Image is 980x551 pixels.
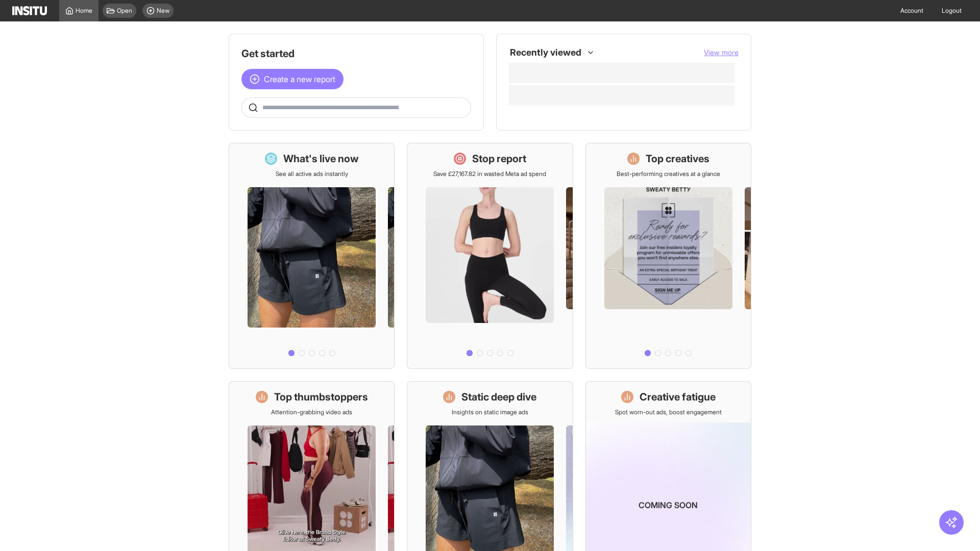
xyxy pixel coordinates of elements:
h1: Static deep dive [461,390,536,404]
h1: Stop report [472,152,526,166]
span: View more [704,48,739,57]
h1: Top creatives [646,152,709,166]
h1: Get started [241,46,471,61]
button: Create a new report [241,69,344,89]
a: Top creativesBest-performing creatives at a glance [585,143,751,369]
h1: What's live now [283,152,359,166]
p: Save £27,167.82 in wasted Meta ad spend [433,170,546,178]
span: New [157,7,169,15]
p: Insights on static image ads [452,408,528,416]
img: Logo [12,6,47,15]
span: Open [117,7,132,15]
button: View more [704,47,739,58]
h1: Top thumbstoppers [274,390,368,404]
span: Create a new report [264,73,335,85]
p: Attention-grabbing video ads [271,408,352,416]
a: What's live nowSee all active ads instantly [229,143,395,369]
p: See all active ads instantly [276,170,348,178]
a: Stop reportSave £27,167.82 in wasted Meta ad spend [407,143,573,369]
span: Home [76,7,92,15]
p: Best-performing creatives at a glance [617,170,720,178]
